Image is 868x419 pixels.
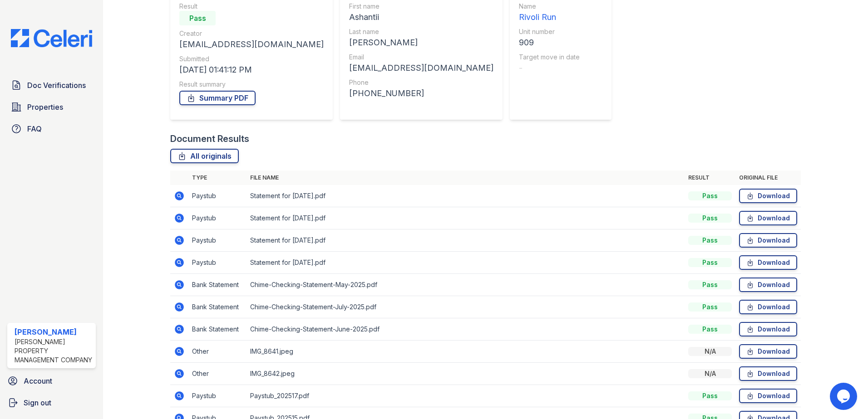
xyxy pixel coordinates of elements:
[24,375,52,386] span: Account
[179,11,216,25] div: Pass
[179,38,324,51] div: [EMAIL_ADDRESS][DOMAIN_NAME]
[27,102,63,112] span: Properties
[739,278,797,292] a: Download
[247,318,685,341] td: Chime-Checking-Statement-June-2025.pdf
[188,185,247,207] td: Paystub
[247,363,685,385] td: IMG_8642.jpeg
[688,347,732,356] div: N/A
[519,36,580,49] div: 909
[188,274,247,296] td: Bank Statement
[247,296,685,318] td: Chime-Checking-Statement-July-2025.pdf
[739,389,797,403] a: Download
[688,280,732,289] div: Pass
[735,171,801,185] th: Original file
[349,78,493,87] div: Phone
[349,2,493,11] div: First name
[247,185,685,207] td: Statement for [DATE].pdf
[688,302,732,312] div: Pass
[519,2,580,11] div: Name
[349,36,493,49] div: [PERSON_NAME]
[688,325,732,334] div: Pass
[7,120,96,138] a: FAQ
[188,296,247,318] td: Bank Statement
[179,91,256,105] a: Summary PDF
[247,341,685,363] td: IMG_8641.jpeg
[179,63,324,76] div: [DATE] 01:41:12 PM
[247,229,685,252] td: Statement for [DATE].pdf
[519,62,580,74] div: -
[179,54,324,63] div: Submitted
[739,344,797,359] a: Download
[247,385,685,407] td: Paystub_202517.pdf
[830,383,859,410] iframe: chat widget
[739,255,797,270] a: Download
[188,171,247,185] th: Type
[739,233,797,248] a: Download
[188,318,247,341] td: Bank Statement
[4,372,99,390] a: Account
[188,363,247,385] td: Other
[688,391,732,400] div: Pass
[247,252,685,274] td: Statement for [DATE].pdf
[15,326,92,337] div: [PERSON_NAME]
[170,149,239,163] a: All originals
[27,123,42,134] span: FAQ
[349,87,493,100] div: [PHONE_NUMBER]
[688,258,732,267] div: Pass
[349,27,493,36] div: Last name
[188,207,247,229] td: Paystub
[519,53,580,62] div: Target move in date
[179,80,324,89] div: Result summary
[688,214,732,223] div: Pass
[739,322,797,336] a: Download
[179,2,324,11] div: Result
[188,385,247,407] td: Paystub
[739,366,797,381] a: Download
[170,132,249,145] div: Document Results
[739,300,797,314] a: Download
[688,236,732,245] div: Pass
[349,11,493,24] div: Ashantii
[247,171,685,185] th: File name
[519,27,580,36] div: Unit number
[349,62,493,74] div: [EMAIL_ADDRESS][DOMAIN_NAME]
[688,369,732,378] div: N/A
[685,171,735,185] th: Result
[519,2,580,24] a: Name Rivoli Run
[27,80,86,91] span: Doc Verifications
[7,98,96,116] a: Properties
[7,76,96,94] a: Doc Verifications
[247,274,685,296] td: Chime-Checking-Statement-May-2025.pdf
[519,11,580,24] div: Rivoli Run
[179,29,324,38] div: Creator
[188,341,247,363] td: Other
[188,229,247,252] td: Paystub
[739,189,797,203] a: Download
[349,53,493,62] div: Email
[247,207,685,229] td: Statement for [DATE].pdf
[739,211,797,225] a: Download
[24,397,51,408] span: Sign out
[688,191,732,200] div: Pass
[15,337,92,365] div: [PERSON_NAME] Property Management Company
[4,29,99,47] img: CE_Logo_Blue-a8612792a0a2168367f1c8372b55b34899dd931a85d93a1a3d3e32e68fde9ad4.png
[4,394,99,412] a: Sign out
[188,252,247,274] td: Paystub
